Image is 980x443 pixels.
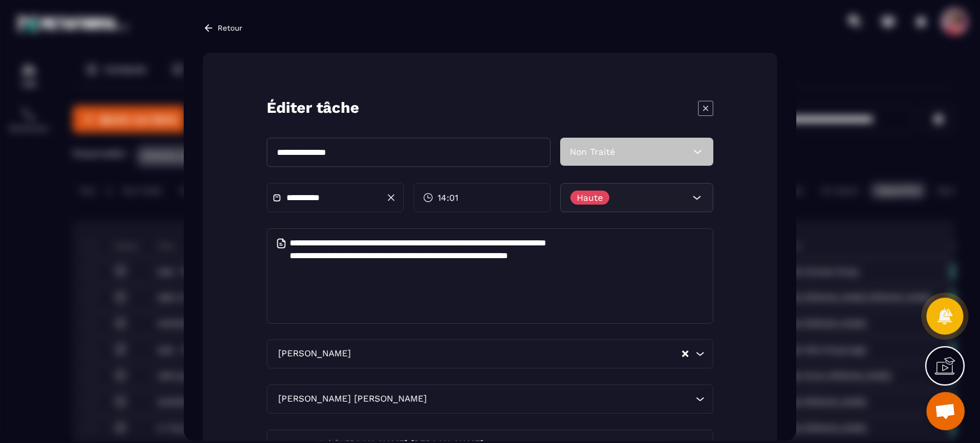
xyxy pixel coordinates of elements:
[577,193,603,202] p: Haute
[438,191,458,204] span: 14:01
[275,347,353,361] span: [PERSON_NAME]
[218,24,242,33] p: Retour
[429,392,692,406] input: Search for option
[570,147,615,157] span: Non Traité
[353,347,681,361] input: Search for option
[267,384,713,414] div: Search for option
[275,392,429,406] span: [PERSON_NAME] [PERSON_NAME]
[926,392,965,430] div: Ouvrir le chat
[267,98,359,119] p: Éditer tâche
[682,349,688,358] button: Clear Selected
[267,339,713,368] div: Search for option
